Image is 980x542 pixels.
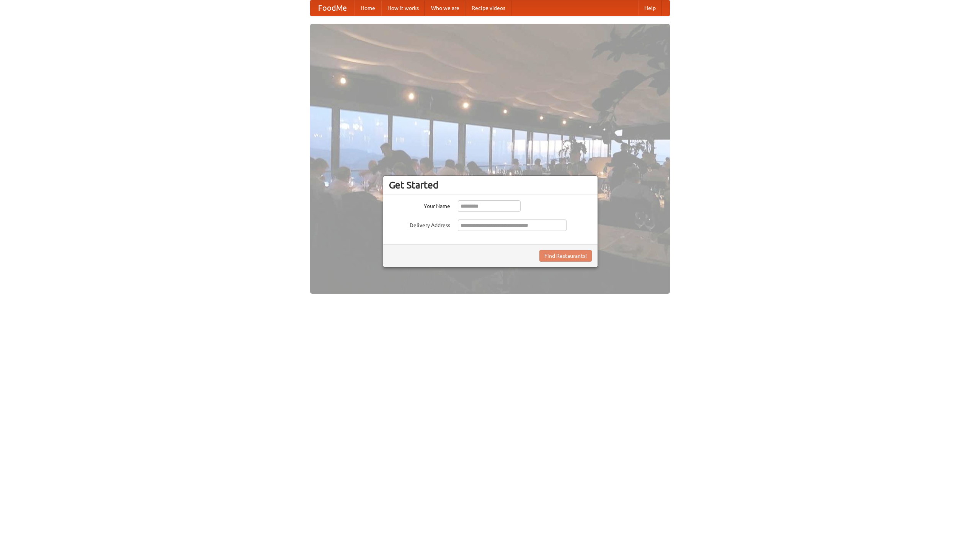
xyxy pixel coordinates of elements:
a: How it works [381,0,425,16]
a: Help [638,0,662,16]
label: Your Name [389,200,450,210]
label: Delivery Address [389,219,450,229]
a: FoodMe [310,0,354,16]
a: Recipe videos [465,0,511,16]
a: Home [354,0,381,16]
h3: Get Started [389,179,592,191]
a: Who we are [425,0,465,16]
button: Find Restaurants! [539,250,592,262]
